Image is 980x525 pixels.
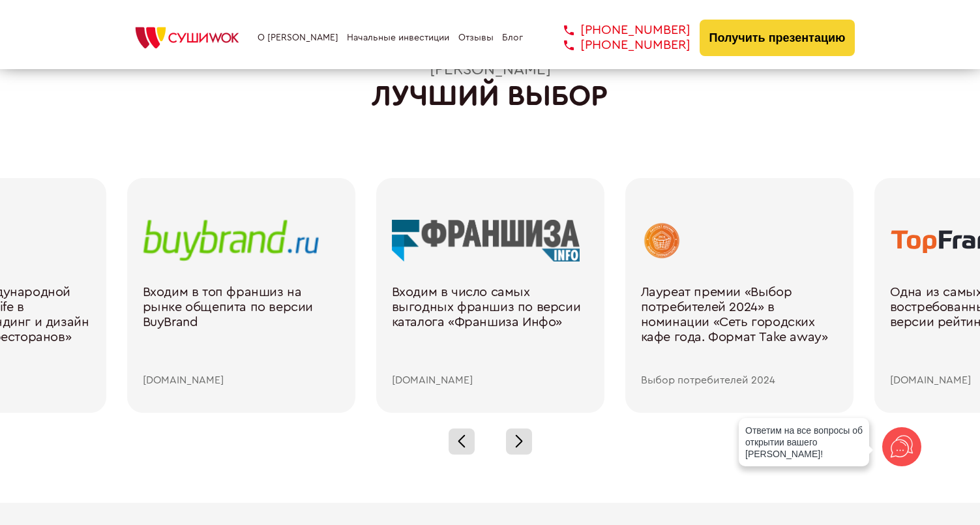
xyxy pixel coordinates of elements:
a: Начальные инвестиции [347,33,449,43]
div: Выбор потребителей 2024 [641,374,838,386]
a: [PHONE_NUMBER] [544,38,690,53]
a: Входим в число самых выгодных франшиз по версии каталога «Франшиза Инфо» [DOMAIN_NAME] [392,220,589,387]
button: Получить презентацию [700,20,855,56]
div: Входим в число самых выгодных франшиз по версии каталога «Франшиза Инфо» [392,285,589,375]
a: Блог [502,33,523,43]
a: Отзывы [458,33,494,43]
a: [PHONE_NUMBER] [544,23,690,38]
a: О [PERSON_NAME] [258,33,338,43]
div: Лауреат премии «Выбор потребителей 2024» в номинации «Сеть городских кафе года. Формат Take away» [641,285,838,375]
img: СУШИWOK [125,23,249,52]
div: [DOMAIN_NAME] [392,374,589,386]
div: Ответим на все вопросы об открытии вашего [PERSON_NAME]! [739,418,869,466]
div: [DOMAIN_NAME] [143,374,340,386]
div: Входим в топ франшиз на рынке общепита по версии BuyBrand [143,285,340,375]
